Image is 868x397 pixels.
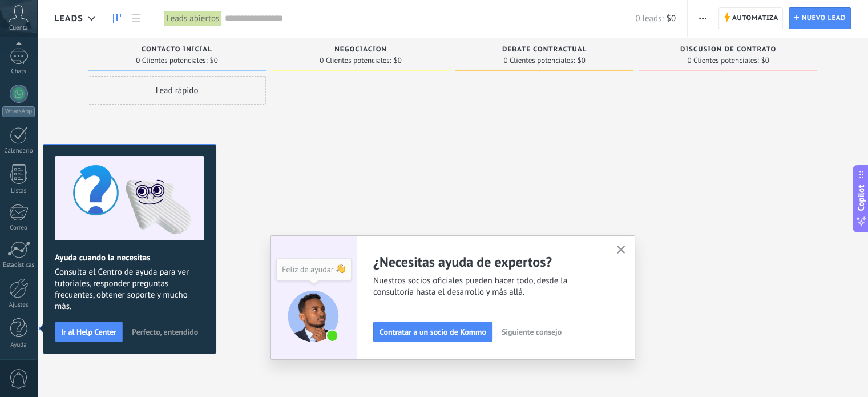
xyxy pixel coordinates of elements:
span: Automatiza [732,8,778,29]
div: Calendario [2,147,35,155]
span: $0 [578,57,586,64]
div: Estadísticas [2,262,35,269]
span: $0 [210,57,218,64]
button: Perfecto, entendido [127,323,203,340]
div: Leads abiertos [164,10,222,27]
span: Debate contractual [502,46,587,54]
span: Contratar a un socio de Kommo [380,328,486,336]
span: 0 Clientes potenciales: [503,57,575,64]
span: Leads [54,13,83,24]
div: Chats [2,68,35,75]
span: Discusión de contrato [680,46,776,54]
span: Ir al Help Center [61,328,116,336]
button: Siguiente consejo [496,323,567,340]
span: Cuenta [9,25,28,32]
h2: Ayuda cuando la necesitas [55,252,204,263]
div: WhatsApp [2,106,35,117]
div: Contacto inicial [94,46,260,55]
span: Contacto inicial [142,46,212,54]
span: Perfecto, entendido [132,328,198,336]
a: Automatiza [718,7,784,29]
span: Nuevo lead [801,8,846,29]
span: Negociación [334,46,387,54]
h2: ¿Necesitas ayuda de expertos? [373,253,603,271]
button: Contratar a un socio de Kommo [373,322,492,342]
button: Más [695,7,711,29]
span: Consulta el Centro de ayuda para ver tutoriales, responder preguntas frecuentes, obtener soporte ... [55,267,204,312]
div: Debate contractual [461,46,628,55]
button: Ir al Help Center [55,322,123,342]
span: $0 [761,57,769,64]
div: Lead rápido [88,76,266,105]
span: Nuestros socios oficiales pueden hacer todo, desde la consultoría hasta el desarrollo y más allá. [373,275,603,298]
span: $0 [667,13,676,24]
span: 0 Clientes potenciales: [136,57,207,64]
span: Copilot [855,185,867,211]
div: Negociación [277,46,444,55]
div: Discusión de contrato [645,46,812,55]
a: Nuevo lead [789,7,851,29]
div: Listas [2,187,35,195]
span: 0 leads: [635,13,663,24]
div: Ayuda [2,342,35,349]
span: $0 [394,57,402,64]
span: 0 Clientes potenciales: [687,57,758,64]
div: Correo [2,224,35,232]
a: Lista [127,7,146,30]
a: Leads [107,7,127,30]
span: Siguiente consejo [502,328,562,336]
div: Ajustes [2,302,35,309]
span: 0 Clientes potenciales: [320,57,391,64]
